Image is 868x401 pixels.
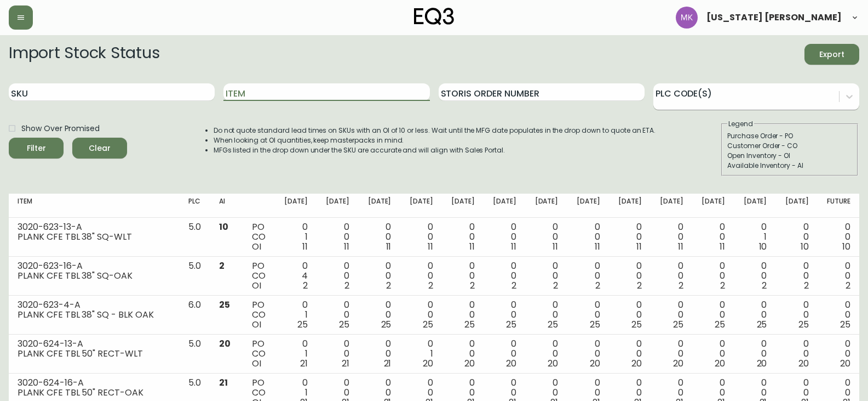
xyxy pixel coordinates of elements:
span: 11 [553,240,558,253]
div: 0 0 [534,300,558,330]
span: Clear [81,142,118,155]
span: 10 [219,221,228,233]
span: 2 [344,279,349,292]
span: 20 [506,357,516,370]
div: 0 0 [576,222,600,252]
div: 0 0 [618,300,642,330]
span: 21 [342,357,349,370]
div: PO CO [252,300,266,330]
span: OI [252,279,261,292]
div: 0 0 [451,261,475,291]
div: 0 0 [451,339,475,369]
th: [DATE] [775,194,817,218]
div: 0 0 [618,339,642,369]
div: 3020-623-13-A [18,222,171,232]
div: 0 4 [284,261,308,291]
div: 0 0 [618,222,642,252]
th: [DATE] [567,194,608,218]
th: Future [818,194,859,218]
span: 25 [590,318,600,331]
div: 3020-624-16-A [18,378,171,388]
div: 0 0 [576,300,600,330]
div: PO CO [252,261,266,291]
td: 5.0 [180,218,210,257]
img: ea5e0531d3ed94391639a5d1768dbd68 [676,7,698,29]
span: 20 [798,357,809,370]
span: 2 [219,259,225,272]
div: Purchase Order - PO [727,131,852,141]
span: 20 [219,337,231,350]
div: 0 1 [409,339,433,369]
span: 2 [470,279,475,292]
span: Export [813,48,850,61]
div: 0 0 [409,300,433,330]
th: [DATE] [734,194,775,218]
div: 0 0 [826,222,850,252]
span: [US_STATE] [PERSON_NAME] [706,13,842,22]
span: 2 [637,279,642,292]
span: 11 [428,240,433,253]
div: 0 0 [367,339,391,369]
span: 2 [762,279,767,292]
div: PO CO [252,222,266,252]
button: Export [804,44,859,65]
div: 0 0 [701,261,725,291]
span: 25 [548,318,558,331]
div: 0 1 [743,222,767,252]
div: 0 0 [701,222,725,252]
span: 11 [469,240,475,253]
div: PO CO [252,339,266,369]
span: 25 [506,318,516,331]
div: 0 0 [325,222,349,252]
span: 2 [511,279,516,292]
span: 20 [590,357,600,370]
span: 25 [840,318,850,331]
th: [DATE] [275,194,317,218]
span: 20 [423,357,433,370]
span: 2 [595,279,600,292]
div: PLANK CFE TBL 50" RECT-WLT [18,349,171,359]
span: 11 [344,240,349,253]
div: 0 0 [409,222,433,252]
span: 20 [464,357,475,370]
span: OI [252,357,261,370]
th: [DATE] [525,194,567,218]
div: Available Inventory - AI [727,161,852,171]
div: 0 0 [743,300,767,330]
div: 0 0 [659,261,683,291]
span: 2 [679,279,683,292]
div: PLANK CFE TBL 50" RECT-OAK [18,388,171,398]
span: 11 [678,240,683,253]
div: PLANK CFE TBL 38" SQ - BLK OAK [18,310,171,320]
th: [DATE] [358,194,400,218]
div: 0 0 [743,261,767,291]
span: 25 [798,318,809,331]
div: 0 0 [784,300,808,330]
span: 11 [720,240,725,253]
legend: Legend [727,119,754,129]
span: 2 [804,279,809,292]
div: 0 0 [367,261,391,291]
div: 0 0 [325,300,349,330]
div: Open Inventory - OI [727,151,852,161]
th: PLC [180,194,210,218]
div: 0 0 [826,261,850,291]
div: 0 0 [492,261,516,291]
button: Filter [9,138,64,159]
div: 0 0 [367,300,391,330]
span: 21 [300,357,308,370]
th: [DATE] [442,194,484,218]
span: 25 [423,318,433,331]
span: 2 [303,279,308,292]
th: [DATE] [692,194,734,218]
span: 20 [757,357,767,370]
th: Item [9,194,180,218]
th: [DATE] [609,194,651,218]
div: 0 1 [284,222,308,252]
th: [DATE] [400,194,441,218]
span: 25 [381,318,392,331]
td: 5.0 [180,257,210,296]
div: 0 0 [826,300,850,330]
th: [DATE] [651,194,692,218]
span: 25 [219,298,230,311]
